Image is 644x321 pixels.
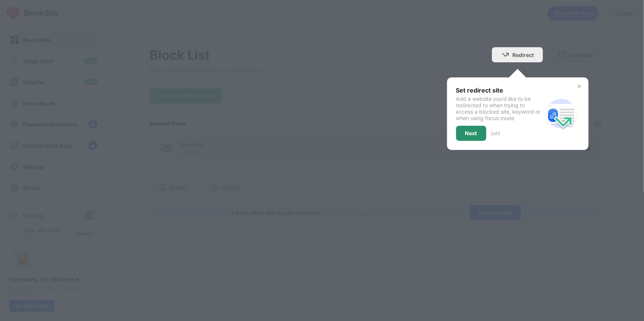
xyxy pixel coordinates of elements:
[456,86,543,94] div: Set redirect site
[456,96,543,121] div: Add a website you’d like to be redirected to when trying to access a blocked site, keyword or whe...
[491,131,500,136] div: 2 of 3
[465,130,477,136] div: Next
[512,52,534,58] div: Redirect
[543,96,579,132] img: redirect.svg
[576,83,583,90] img: x-button.svg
